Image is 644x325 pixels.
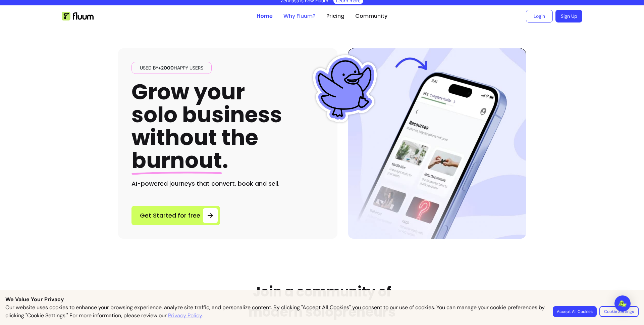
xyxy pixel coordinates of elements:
img: Fluum Duck sticker [311,55,378,122]
img: Fluum Logo [62,12,94,20]
a: Privacy Policy [168,312,202,320]
h1: Grow your solo business without the . [131,81,282,172]
button: Cookie Settings [599,306,639,317]
a: Sign Up [555,10,582,22]
span: +2000 [158,65,174,71]
img: Hero [348,48,526,239]
a: Home [257,12,273,20]
h2: AI-powered journeys that convert, book and sell. [131,179,324,188]
div: Open Intercom Messenger [614,295,631,312]
button: Accept All Cookies [553,306,597,317]
span: burnout [131,145,222,175]
p: We Value Your Privacy [5,295,639,304]
a: Login [526,10,553,22]
a: Why Fluum? [283,12,316,20]
span: Get Started for free [140,211,200,220]
span: Used by happy users [137,64,206,71]
a: Community [355,12,387,20]
a: Get Started for free [131,206,220,225]
p: Our website uses cookies to enhance your browsing experience, analyze site traffic, and personali... [5,304,545,320]
a: Pricing [326,12,344,20]
h2: Join a community of modern solopreneurs [249,282,396,322]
